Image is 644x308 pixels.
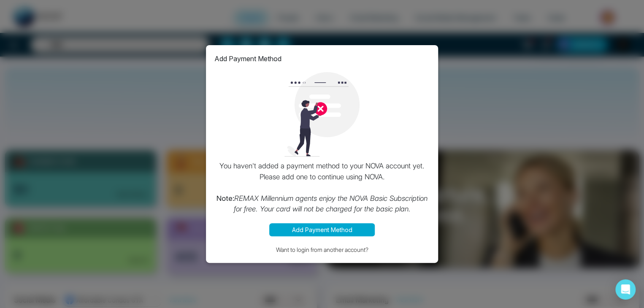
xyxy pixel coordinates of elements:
p: Add Payment Method [214,54,281,64]
button: Add Payment Method [269,223,375,236]
i: REMAX Millennium agents enjoy the NOVA Basic Subscription for free. Your card will not be charged... [234,194,428,213]
img: loading [280,72,364,157]
div: Open Intercom Messenger [615,279,636,300]
p: You haven't added a payment method to your NOVA account yet. Please add one to continue using NOVA. [214,161,430,215]
strong: Note: [216,194,234,203]
button: Want to login from another account? [214,245,430,254]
